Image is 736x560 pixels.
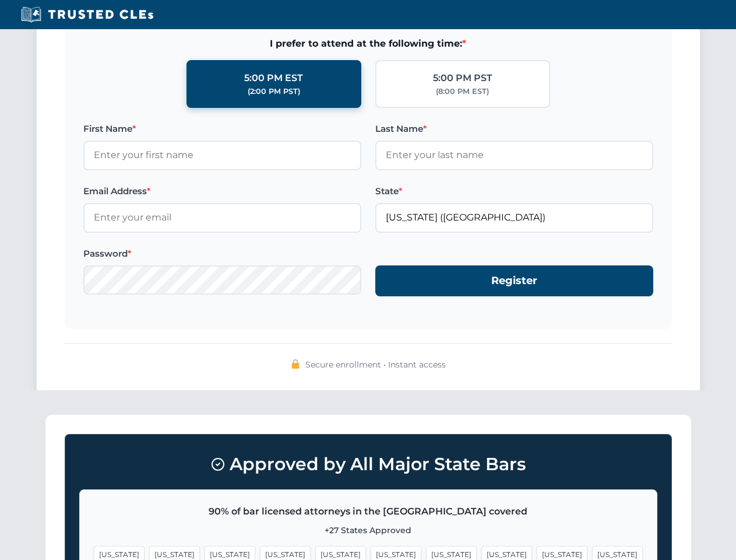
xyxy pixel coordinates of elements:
[375,141,653,170] input: Enter your last name
[375,122,653,136] label: Last Name
[433,71,492,86] div: 5:00 PM PST
[94,524,643,537] p: +27 States Approved
[375,184,653,198] label: State
[79,449,657,480] h3: Approved by All Major State Bars
[436,86,489,97] div: (8:00 PM EST)
[94,504,643,519] p: 90% of bar licensed attorneys in the [GEOGRAPHIC_DATA] covered
[305,358,446,371] span: Secure enrollment • Instant access
[83,36,653,51] span: I prefer to attend at the following time:
[83,247,361,261] label: Password
[248,86,300,97] div: (2:00 PM PST)
[375,203,653,232] input: Florida (FL)
[83,141,361,170] input: Enter your first name
[83,184,361,198] label: Email Address
[375,265,653,296] button: Register
[17,6,157,23] img: Trusted CLEs
[83,122,361,136] label: First Name
[244,71,303,86] div: 5:00 PM EST
[83,203,361,232] input: Enter your email
[291,359,300,369] img: 🔒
